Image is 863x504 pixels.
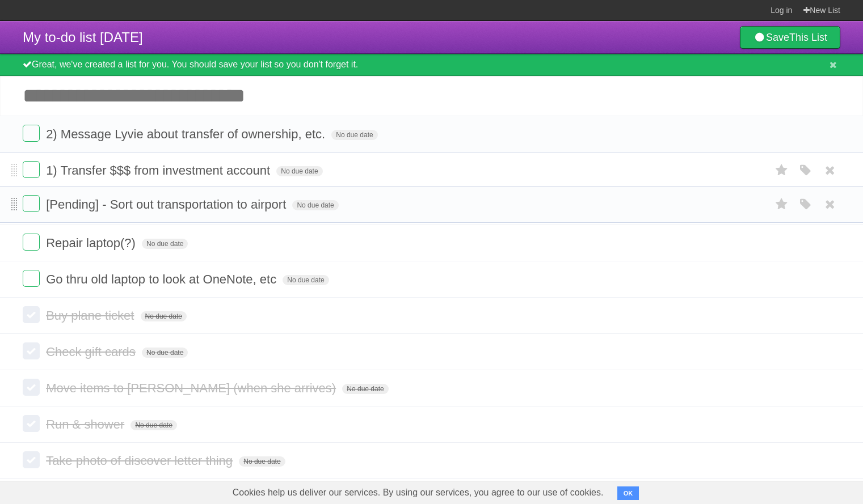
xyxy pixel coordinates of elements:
span: No due date [331,130,377,140]
label: Star task [771,195,793,214]
span: My to-do list [DATE] [23,29,143,45]
label: Done [23,342,40,359]
label: Done [23,451,40,468]
label: Done [23,379,40,396]
label: Done [23,415,40,432]
span: Check gift cards [46,345,138,359]
span: Buy plane ticket [46,308,137,323]
label: Done [23,195,40,212]
label: Done [23,161,40,178]
label: Done [23,234,40,251]
span: No due date [239,456,285,467]
span: [Pending] - Sort out transportation to airport [46,197,289,211]
span: Go thru old laptop to look at OneNote, etc [46,272,279,286]
span: Repair laptop(?) [46,236,138,250]
label: Done [23,125,40,142]
span: No due date [141,311,187,321]
span: No due date [142,348,188,358]
span: No due date [292,200,338,210]
label: Star task [771,161,793,180]
span: No due date [130,420,176,430]
span: 1) Transfer $$$ from investment account [46,163,273,177]
span: Take photo of discover letter thing [46,454,235,468]
b: This List [789,32,827,43]
label: Done [23,270,40,287]
span: No due date [283,275,329,285]
span: Move items to [PERSON_NAME] (when she arrives) [46,381,339,395]
label: Done [23,306,40,323]
span: No due date [276,166,322,176]
a: SaveThis List [740,26,840,49]
span: Cookies help us deliver our services. By using our services, you agree to our use of cookies. [221,481,615,504]
span: No due date [342,384,388,394]
span: 2) Message Lyvie about transfer of ownership, etc. [46,127,328,141]
span: Run & shower [46,417,127,431]
span: No due date [142,239,188,249]
button: OK [617,486,639,500]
